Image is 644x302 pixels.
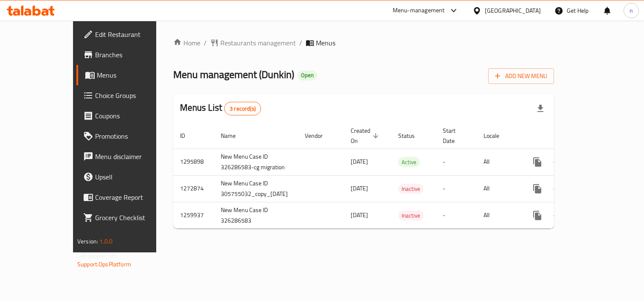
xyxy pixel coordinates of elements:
span: Menus [316,38,335,48]
a: Support.OpsPlatform [77,259,131,270]
span: [DATE] [351,183,368,194]
span: Status [398,131,426,141]
span: Menu disclaimer [95,151,174,162]
span: 1.0.0 [99,236,112,247]
span: Menus [97,70,174,80]
span: Promotions [95,131,174,141]
span: 3 record(s) [225,105,261,113]
td: - [436,175,477,202]
a: Branches [76,45,180,65]
td: New Menu Case ID 326286583 [214,202,298,229]
button: Add New Menu [488,68,554,84]
td: All [477,175,520,202]
a: Menu disclaimer [76,146,180,167]
a: Grocery Checklist [76,207,180,228]
button: more [527,152,548,172]
td: - [436,148,477,175]
td: - [436,202,477,229]
span: Locale [484,131,510,141]
span: Edit Restaurant [95,29,174,39]
div: Active [398,157,420,167]
a: Promotions [76,126,180,146]
td: New Menu Case ID 305755032_copy_[DATE] [214,175,298,202]
span: Name [221,131,247,141]
table: enhanced table [173,123,616,229]
td: All [477,202,520,229]
button: Change Status [548,179,568,199]
nav: breadcrumb [173,38,554,48]
span: Active [398,157,420,167]
span: [DATE] [351,156,368,167]
div: [GEOGRAPHIC_DATA] [485,6,541,15]
button: more [527,179,548,199]
a: Choice Groups [76,85,180,106]
span: Upsell [95,172,174,182]
span: Choice Groups [95,90,174,101]
span: Start Date [443,126,467,146]
span: ID [180,131,196,141]
div: Open [298,70,317,81]
span: Branches [95,50,174,60]
span: Coverage Report [95,192,174,202]
td: New Menu Case ID 326286583-cg migration [214,148,298,175]
a: Coverage Report [76,187,180,207]
th: Actions [520,123,616,149]
td: All [477,148,520,175]
span: Created On [351,126,381,146]
li: / [299,38,302,48]
span: [DATE] [351,210,368,221]
span: Add New Menu [495,71,547,81]
div: Menu-management [393,6,445,16]
a: Upsell [76,167,180,187]
a: Edit Restaurant [76,24,180,45]
span: Version: [77,236,98,247]
span: Coupons [95,111,174,121]
span: Inactive [398,211,424,221]
span: Vendor [305,131,334,141]
button: Change Status [548,205,568,226]
a: Restaurants management [210,38,296,48]
td: 1259937 [173,202,214,229]
span: Inactive [398,184,424,194]
span: Get support on: [77,250,116,261]
span: n [630,6,633,15]
button: Change Status [548,152,568,172]
div: Export file [530,98,551,119]
span: Grocery Checklist [95,213,174,223]
a: Coupons [76,106,180,126]
span: Open [298,72,317,79]
a: Menus [76,65,180,85]
a: Home [173,38,200,48]
td: 1272874 [173,175,214,202]
h2: Menus List [180,101,261,115]
div: Total records count [224,102,261,115]
li: / [204,38,207,48]
button: more [527,205,548,226]
span: Restaurants management [220,38,296,48]
div: Inactive [398,210,424,221]
div: Inactive [398,184,424,194]
span: Menu management ( Dunkin ) [173,65,294,84]
td: 1295898 [173,148,214,175]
